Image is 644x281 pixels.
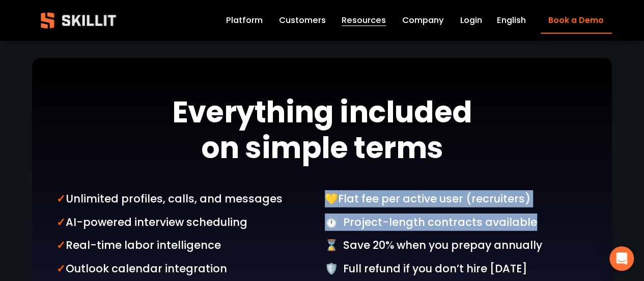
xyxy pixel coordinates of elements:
span: English [496,14,525,27]
a: folder dropdown [342,13,386,28]
a: Login [460,13,482,28]
p: Flat fee per active user (recruiters) [325,190,587,208]
p: ⏱️ Project-length contracts available [325,214,587,231]
a: Company [402,13,444,28]
div: Open Intercom Messenger [609,246,634,271]
strong: 💛 [325,191,338,206]
p: Unlimited profiles, calls, and messages [57,190,319,208]
div: language picker [496,13,525,28]
strong: ✓ [57,191,66,206]
strong: Everything included on simple terms [172,92,472,169]
strong: ✓ [57,215,66,229]
strong: ✓ [57,238,66,252]
p: Real-time labor intelligence [57,237,319,254]
img: Skillit [32,5,125,36]
a: Platform [226,13,263,28]
p: AI-powered interview scheduling [57,214,319,231]
a: Customers [279,13,326,28]
span: Resources [342,14,386,27]
p: Outlook calendar integration [57,260,319,277]
p: 🛡️ Full refund if you don’t hire [DATE] [325,260,587,277]
a: Book a Demo [541,8,612,34]
strong: ✓ [57,261,66,276]
p: ⌛️ Save 20% when you prepay annually [325,237,587,254]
